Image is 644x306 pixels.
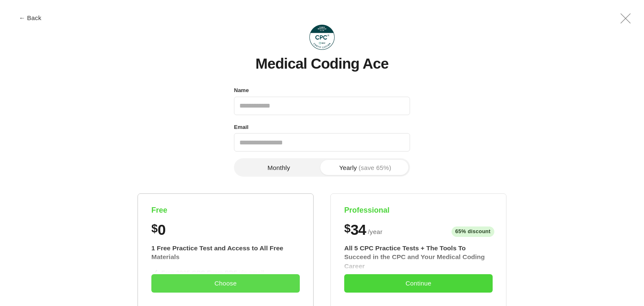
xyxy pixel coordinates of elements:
div: All 5 CPC Practice Tests + The Tools To Succeed in the CPC and Your Medical Coding Career [344,244,493,271]
img: Medical Coding Ace [309,25,335,50]
button: Choose [151,274,300,293]
span: / year [368,227,382,237]
span: ← [19,15,25,21]
button: Yearly(save 65%) [322,160,408,175]
label: Email [234,122,249,133]
span: 65% discount [452,226,494,237]
span: $ [344,222,351,235]
label: Name [234,85,249,96]
button: ← Back [13,15,47,21]
button: Continue [344,274,493,293]
input: Email [234,133,410,152]
span: 34 [351,222,366,237]
span: $ [151,222,158,235]
button: Monthly [236,160,322,175]
h4: Professional [344,206,493,215]
h1: Medical Coding Ace [255,56,388,72]
h4: Free [151,206,300,215]
div: 1 Free Practice Test and Access to All Free Materials [151,244,300,262]
span: 0 [158,222,165,237]
input: Name [234,97,410,115]
span: (save 65%) [358,165,391,171]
